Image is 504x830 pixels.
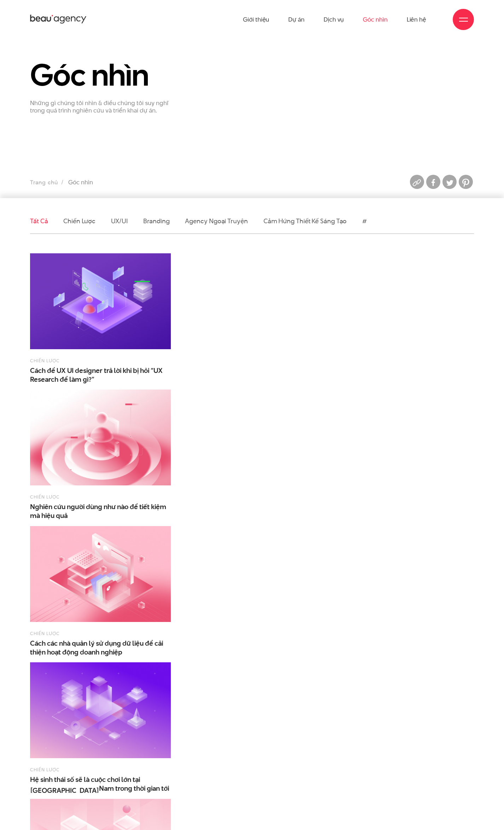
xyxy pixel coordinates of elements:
[30,502,171,520] span: Nghiên cứu người dùng như nào để tiết kiệm
[30,526,171,622] img: Cách các nhà quản lý sử dụng dữ liệu để cải thiện hoạt động doanh nghiệp
[30,253,171,349] img: Cách trả lời khi bị hỏi “UX Research để làm gì?”
[30,494,60,500] a: Chiến lược
[30,390,171,485] img: Nghiên cứu người dùng như nào để tiết kiệm mà hiệu quả
[30,375,94,384] span: Research để làm gì?”
[30,511,68,520] span: mà hiệu quả
[30,217,48,225] a: Tất cả
[143,217,169,225] a: Branding
[30,58,171,91] h1: Góc nhìn
[111,217,128,225] a: UX/UI
[30,662,171,758] img: Hệ sinh thái số sẽ là cuộc chơi lớn tại Việt Nam trong thời gian tới
[263,217,347,225] a: Cảm hứng thiết kế sáng tạo
[30,648,122,657] span: thiện hoạt động doanh nghiệp
[30,775,171,793] span: Hệ sinh thái số sẽ là cuộc chơi lớn tại [GEOGRAPHIC_DATA]
[185,217,248,225] a: Agency ngoại truyện
[30,630,60,636] a: Chiến lược
[63,217,95,225] a: Chiến lược
[30,357,60,364] a: Chiến lược
[30,775,171,793] a: Hệ sinh thái số sẽ là cuộc chơi lớn tại [GEOGRAPHIC_DATA]Nam trong thời gian tới
[30,502,171,520] a: Nghiên cứu người dùng như nào để tiết kiệmmà hiệu quả
[30,639,171,657] a: Cách các nhà quản lý sử dụng dữ liệu để cảithiện hoạt động doanh nghiệp
[30,366,171,384] a: Cách để UX UI designer trả lời khi bị hỏi “UXResearch để làm gì?”
[99,784,169,793] span: Nam trong thời gian tới
[362,217,367,225] a: #
[30,178,58,186] a: Trang chủ
[30,766,60,773] a: Chiến lược
[30,99,171,114] p: Những gì chúng tôi nhìn & điều chúng tôi suy nghĩ trong quá trình nghiên cứu và triển khai dự án.
[30,639,171,657] span: Cách các nhà quản lý sử dụng dữ liệu để cải
[30,366,171,384] span: Cách để UX UI designer trả lời khi bị hỏi “UX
